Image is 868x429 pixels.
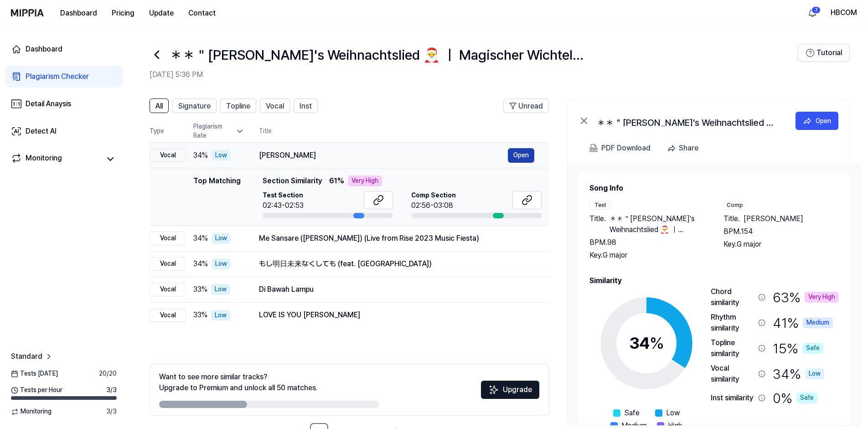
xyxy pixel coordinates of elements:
[106,386,117,395] span: 3 / 3
[294,98,318,113] button: Inst
[193,284,207,295] span: 33 %
[150,257,186,271] div: Vocal
[150,149,186,162] div: Vocal
[26,98,71,109] div: Detail Anaysis
[193,150,208,161] span: 34 %
[711,337,754,359] div: Topline similarity
[711,393,754,403] div: Inst similarity
[811,6,821,14] div: 7
[259,258,534,269] div: もし明日未来なくしても (feat. [GEOGRAPHIC_DATA])
[805,368,824,379] div: Low
[803,317,833,328] div: Medium
[172,98,217,113] button: Signature
[796,112,838,130] button: Open
[181,4,223,22] button: Contact
[610,213,705,235] span: ＊＊＂[PERSON_NAME]'s Weihnachtslied 🎅 ｜ Magischer Wichtel-So
[193,310,207,320] span: 33 %
[99,369,117,378] span: 20 / 20
[481,388,539,397] a: SparklesUpgrade
[11,351,53,362] a: Standard
[723,213,740,224] span: Title .
[259,233,534,244] div: Me Sansare ([PERSON_NAME]) (Live from Rise 2023 Music Fiesta)
[798,44,850,62] button: Tutorial
[773,388,817,408] div: 0 %
[266,101,284,112] span: Vocal
[150,232,186,245] div: Vocal
[723,226,839,237] div: BPM. 154
[150,98,169,113] button: All
[193,176,241,218] div: Top Matching
[26,44,62,55] div: Dashboard
[568,163,861,425] a: Song InfoTestTitle.＊＊＂[PERSON_NAME]'s Weihnachtslied 🎅 ｜ Magischer Wichtel-SoBPM.98Key.G majorCom...
[773,312,833,334] div: 41 %
[150,120,186,143] th: Type
[178,101,211,112] span: Signature
[650,333,664,353] span: %
[26,153,62,165] div: Monitoring
[723,239,839,250] div: Key. G major
[26,126,57,137] div: Detect AI
[263,191,304,200] span: Test Section
[589,201,611,210] div: Test
[831,7,857,18] button: HBCOM
[259,150,508,161] div: [PERSON_NAME]
[142,0,181,26] a: Update
[666,408,680,419] span: Low
[220,98,256,113] button: Topline
[805,5,820,20] button: 알림7
[601,142,651,154] div: PDF Download
[11,153,100,165] a: Monitoring
[589,275,839,286] h2: Similarity
[679,142,698,154] div: Share
[807,7,818,18] img: 알림
[150,283,186,296] div: Vocal
[773,337,823,359] div: 15 %
[193,233,208,244] span: 34 %
[11,9,44,16] img: logo
[212,258,231,269] div: Low
[263,176,322,186] span: Section Similarity
[226,101,250,112] span: Topline
[589,183,839,194] h2: Song Info
[26,71,89,82] div: Plagiarism Checker
[53,4,104,22] button: Dashboard
[711,286,754,308] div: Chord similarity
[796,393,817,403] div: Safe
[5,66,122,88] a: Plagiarism Checker
[711,363,754,385] div: Vocal similarity
[11,351,42,362] span: Standard
[411,191,456,200] span: Comp Section
[329,176,344,186] span: 61 %
[518,101,543,112] span: Unread
[11,386,62,395] span: Tests per Hour
[159,372,318,393] div: Want to see more similar tracks? Upgrade to Premium and unlock all 50 matches.
[723,201,746,210] div: Comp
[802,343,823,354] div: Safe
[348,176,382,186] div: Very High
[193,122,244,140] div: Plagiarism Rate
[170,45,585,64] h1: ＊＊＂Hussi's Weihnachtslied 🎅 ｜ Magischer Wichtel-So
[259,120,549,142] th: Title
[212,233,231,244] div: Low
[11,369,58,378] span: Tests [DATE]
[104,4,142,22] button: Pricing
[5,38,122,60] a: Dashboard
[663,139,706,157] button: Share
[488,384,499,395] img: Sparkles
[816,116,831,126] div: Open
[411,200,456,211] div: 02:56-03:08
[589,237,705,248] div: BPM. 98
[508,148,534,163] button: Open
[773,286,839,308] div: 63 %
[629,331,664,356] div: 34
[481,381,539,399] button: Upgrade
[260,98,290,113] button: Vocal
[211,284,230,295] div: Low
[263,200,304,211] div: 02:43-02:53
[773,363,824,385] div: 34 %
[711,312,754,334] div: Rhythm similarity
[150,69,798,80] h2: [DATE] 5:36 PM
[211,310,230,321] div: Low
